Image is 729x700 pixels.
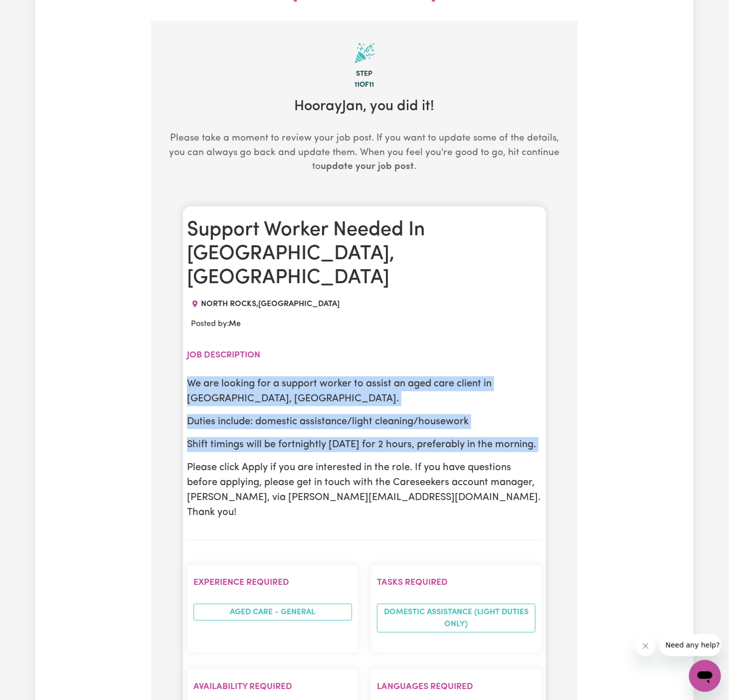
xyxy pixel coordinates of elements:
h2: Hooray Jan , you did it! [167,98,562,116]
h2: Tasks required [377,577,536,588]
div: Job location: NORTH ROCKS, New South Wales [187,298,344,310]
span: Posted by: [191,320,241,328]
iframe: Close message [636,636,656,656]
h1: Support Worker Needed In [GEOGRAPHIC_DATA], [GEOGRAPHIC_DATA] [187,218,542,290]
h2: Languages required [377,682,536,692]
iframe: Message from company [660,634,721,656]
span: NORTH ROCKS , [GEOGRAPHIC_DATA] [201,300,340,308]
div: Step [167,69,562,80]
iframe: Button to launch messaging window [689,660,721,692]
p: Shift timings will be fortnightly [DATE] for 2 hours, preferably in the morning. [187,437,542,452]
h2: Availability required [193,682,352,692]
p: We are looking for a support worker to assist an aged care client in [GEOGRAPHIC_DATA], [GEOGRAPH... [187,376,542,406]
p: Please click Apply if you are interested in the role. If you have questions before applying, plea... [187,460,542,520]
b: Me [229,320,241,328]
p: Duties include: domestic assistance/light cleaning/housework [187,414,542,429]
li: Aged care - General [193,604,352,621]
div: 11 of 11 [167,80,562,91]
h2: Experience required [193,577,352,588]
b: update your job post [321,162,414,172]
li: Domestic assistance (light duties only) [377,604,536,633]
h2: Job description [187,350,542,360]
p: Please take a moment to review your job post. If you want to update some of the details, you can ... [167,132,562,175]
